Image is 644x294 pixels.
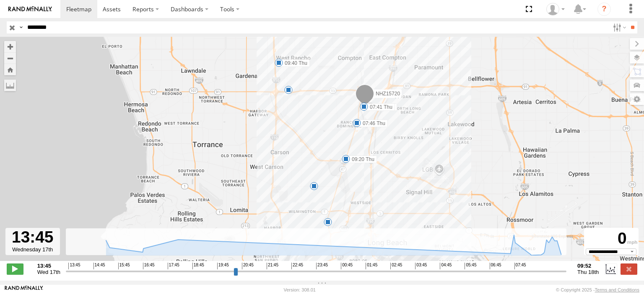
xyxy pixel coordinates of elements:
[8,6,52,12] img: rand-logo.svg
[376,91,400,97] span: NHZ15720
[316,263,328,269] span: 23:45
[324,218,332,226] div: 17
[514,263,526,269] span: 07:45
[68,263,80,269] span: 13:45
[37,269,60,275] span: Wed 17th Sep 2025
[4,41,16,52] button: Zoom in
[18,21,24,33] label: Search Query
[597,3,611,16] i: ?
[630,93,644,105] label: Map Settings
[284,287,316,292] div: Version: 308.01
[346,156,377,163] label: 09:20 Thu
[279,59,310,67] label: 09:40 Thu
[4,64,16,75] button: Zoom Home
[192,263,204,269] span: 18:45
[621,263,637,274] label: Close
[490,263,501,269] span: 06:45
[168,263,179,269] span: 17:45
[465,263,476,269] span: 05:45
[118,263,130,269] span: 15:45
[556,287,639,292] div: © Copyright 2025 -
[37,263,60,269] strong: 13:45
[267,263,278,269] span: 21:45
[577,269,599,275] span: Thu 18th Sep 2025
[366,263,377,269] span: 01:45
[4,79,16,91] label: Measure
[543,3,568,15] div: Zulema McIntosch
[440,263,452,269] span: 04:45
[357,120,388,127] label: 07:46 Thu
[310,182,318,190] div: 10
[5,286,43,294] a: Visit our Website
[364,103,395,111] label: 07:41 Thu
[242,263,254,269] span: 20:45
[577,263,599,269] strong: 09:52
[143,263,155,269] span: 16:45
[610,21,628,33] label: Search Filter Options
[4,52,16,64] button: Zoom out
[93,263,105,269] span: 14:45
[341,263,353,269] span: 00:45
[284,86,293,94] div: 5
[390,263,402,269] span: 02:45
[585,229,637,248] div: 0
[595,287,639,292] a: Terms and Conditions
[291,263,303,269] span: 22:45
[7,263,23,274] label: Play/Stop
[217,263,229,269] span: 19:45
[415,263,427,269] span: 03:45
